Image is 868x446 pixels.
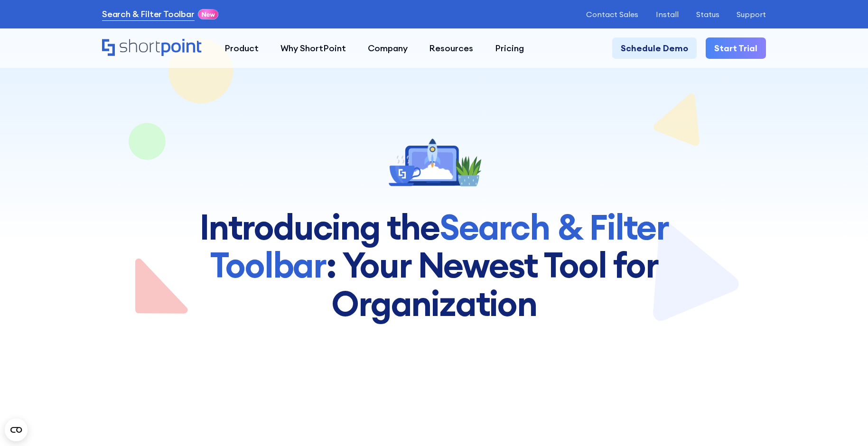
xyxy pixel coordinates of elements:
a: Resources [419,37,485,59]
h1: Introducing the : Your Newest Too﻿l for Organization [174,208,694,323]
a: Why ShortPoint [270,37,357,59]
a: Search & Filter Toolbar [102,8,195,20]
a: Install [656,10,679,19]
a: Support [737,10,766,19]
a: Product [214,37,270,59]
a: Start Trial [706,37,766,59]
div: Why ShortPoint [280,42,346,55]
span: Search & Filter Toolbar [210,205,669,287]
a: Pricing [484,37,535,59]
a: Home [102,39,203,58]
button: Open CMP widget [5,418,28,441]
iframe: Chat Widget [821,400,868,446]
div: Product [224,42,259,55]
div: Pricing [495,42,524,55]
a: Schedule Demo [612,37,697,59]
a: Company [357,37,419,59]
div: Resources [429,42,473,55]
div: Company [368,42,408,55]
a: Contact Sales [586,10,638,19]
a: Status [696,10,719,19]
